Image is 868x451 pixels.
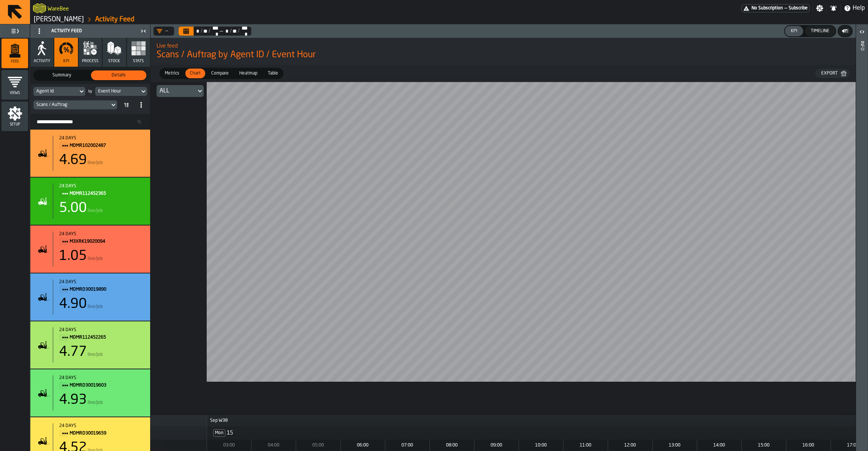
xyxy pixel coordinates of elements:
[34,70,89,80] div: thumb
[30,225,150,273] div: stat-
[213,429,225,437] span: Mon
[784,6,787,11] span: —
[48,4,69,12] h2: Sub Title
[827,4,840,12] label: button-toggle-Notifications
[88,90,92,94] div: by
[157,85,204,97] div: DropdownMenuValue--1
[88,352,103,357] span: line/job
[88,208,103,214] span: line/job
[36,89,75,94] div: DropdownMenuValue-agentId
[59,327,144,333] div: 24 days
[90,70,147,81] label: button-switch-multi-Details
[59,279,144,285] div: 24 days
[194,28,200,34] div: Select date range
[1,39,28,69] li: menu Feed
[70,190,138,198] span: MDMR112452365
[70,285,138,294] span: MDMRD30019890
[430,440,474,451] div: hour: 08:00
[59,375,144,390] div: Title
[236,70,260,77] span: Heatmap
[340,440,385,451] div: hour: 06:00
[519,440,563,451] div: hour: 10:00
[207,69,233,78] div: thumb
[88,304,103,309] span: line/job
[30,273,150,321] div: stat-
[265,70,281,77] span: Table
[157,28,168,34] div: DropdownMenuValue-
[652,440,696,451] div: hour: 13:00
[59,231,144,237] div: 24 days
[59,345,87,360] div: 4.77
[33,15,449,24] nav: Breadcrumb
[59,136,144,150] div: Title
[59,279,144,294] div: Title
[232,28,237,34] div: Select date range
[185,68,206,79] label: button-switch-multi-Chart
[785,26,803,36] button: button-KPI
[59,327,144,342] div: Title
[59,249,87,264] div: 1.05
[157,42,850,49] h2: Sub Title
[33,100,117,109] div: DropdownMenuValue-jobLineRatio
[741,4,810,12] a: link-to-/wh/i/1653e8cc-126b-480f-9c47-e01e76aa4a88/pricing/
[251,440,295,451] div: hour: 04:00
[82,59,98,64] span: process
[1,91,28,95] span: Views
[856,24,868,451] header: Info
[30,369,150,417] div: stat-
[59,423,144,438] div: Title
[88,400,103,405] span: line/job
[474,440,518,451] div: hour: 09:00
[805,26,835,36] button: button-Timeline
[59,201,87,216] div: 5.00
[59,279,144,285] div: Start: 9/15/2025, 4:05:02 AM - End: 9/23/2025, 11:38:54 PM
[563,440,607,451] div: hour: 11:00
[179,27,194,36] button: Select date range
[59,136,144,141] div: Start: 9/15/2025, 3:59:52 AM - End: 9/22/2025, 12:08:39 PM
[813,4,826,12] label: button-toggle-Settings
[33,1,46,15] a: logo-header
[385,440,429,451] div: hour: 07:00
[157,49,850,61] span: Scans / Auftrag by Agent ID / Event Hour
[88,256,103,261] span: line/job
[59,231,144,237] div: Start: 9/15/2025, 4:04:35 AM - End: 9/23/2025, 9:48:51 PM
[179,27,251,36] div: Select date range
[841,4,868,13] label: button-toggle-Help
[59,393,87,408] div: 4.93
[36,102,107,108] div: DropdownMenuValue-jobLineRatio
[36,72,88,79] span: Summary
[160,68,185,79] label: button-switch-multi-Metrics
[70,429,138,438] span: MDMRD30019659
[59,136,144,141] div: 24 days
[206,68,234,79] label: button-switch-multi-Compare
[70,333,138,342] span: MDMR112452265
[92,72,145,79] span: Details
[95,87,147,96] div: DropdownMenuValue-eventHour
[224,28,229,34] div: Select date range
[95,15,134,24] a: link-to-/wh/i/1653e8cc-126b-480f-9c47-e01e76aa4a88/feed/005d0a57-fc0b-4500-9842-3456f0aceb58
[1,102,28,131] li: menu Setup
[59,184,144,189] div: Start: 9/15/2025, 4:04:20 AM - End: 9/23/2025, 9:59:01 PM
[59,375,144,381] div: 24 days
[160,69,184,78] div: thumb
[34,59,50,64] span: Activity
[59,184,144,198] div: Title
[240,25,248,37] div: Select date range
[697,440,741,451] div: hour: 14:00
[857,26,867,39] label: button-toggle-Open
[608,440,652,451] div: hour: 12:00
[70,237,138,246] span: M3XRK19020094
[296,440,340,451] div: hour: 05:00
[1,60,28,64] span: Feed
[1,122,28,127] span: Setup
[59,375,144,381] div: Start: 9/15/2025, 4:10:59 AM - End: 9/23/2025, 9:38:13 PM
[808,28,832,34] div: Timeline
[34,15,84,24] a: link-to-/wh/i/1653e8cc-126b-480f-9c47-e01e76aa4a88/simulations
[207,440,251,451] div: hour: 03:00
[229,28,232,34] div: /
[59,297,87,312] div: 4.90
[185,69,205,78] div: thumb
[203,28,208,34] div: Select date range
